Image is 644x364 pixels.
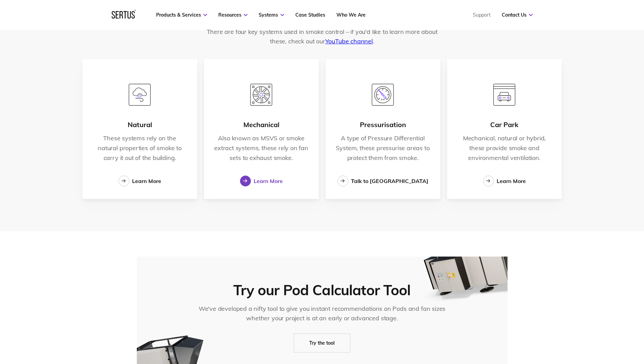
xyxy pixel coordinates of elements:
[336,12,366,18] a: Who We Are
[156,12,207,18] a: Products & Services
[457,134,552,163] p: Mechanical, natural or hybrid, these provide smoke and environmental ventilation.
[502,12,533,18] a: Contact Us
[325,37,373,45] a: YouTube channel
[294,333,350,352] a: Try the tool
[490,121,518,129] div: Car Park
[118,176,161,186] a: Learn More
[351,178,428,184] div: Talk to [GEOGRAPHIC_DATA]
[93,134,187,163] p: These systems rely on the natural properties of smoke to carry it out of the building.
[497,178,526,184] div: Learn More
[128,121,152,129] div: Natural
[336,134,430,163] p: A type of Pressure Differential System, these pressurise areas to protect them from smoke.
[200,27,444,46] p: There are four key systems used in smoke control – if you'd like to learn more about these, check...
[250,84,272,106] img: mechanical.svg
[493,84,515,106] img: car-park.svg
[337,176,428,186] a: Talk to [GEOGRAPHIC_DATA]
[132,178,161,184] div: Learn More
[372,84,394,106] img: pressurisation-1.svg
[483,176,526,186] a: Learn More
[360,121,406,129] div: Pressurisation
[218,12,247,18] a: Resources
[243,121,279,129] div: Mechanical
[240,176,283,186] a: Learn More
[191,304,453,323] div: We've developed a nifty tool to give you instant recommendations on Pods and fan sizes whether yo...
[214,134,309,163] p: Also known as MSVS or smoke extract systems, these rely on fan sets to exhaust smoke.
[233,282,410,298] div: Try our Pod Calculator Tool
[254,178,283,184] div: Learn More
[295,12,325,18] a: Case Studies
[473,12,491,18] a: Support
[259,12,284,18] a: Systems
[129,84,151,106] img: natural.svg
